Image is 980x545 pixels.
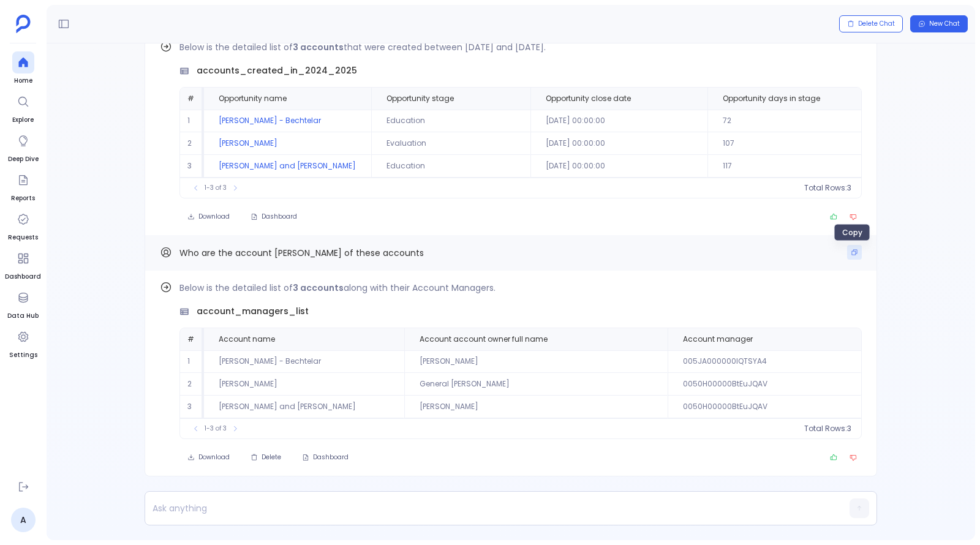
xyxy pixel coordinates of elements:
span: Data Hub [7,311,39,321]
td: [PERSON_NAME] and [PERSON_NAME] [204,155,371,178]
span: Opportunity name [219,94,287,103]
td: 117 [707,155,897,178]
span: Opportunity days in stage [723,94,820,103]
td: Education [371,110,530,132]
a: Settings [9,326,37,360]
td: [PERSON_NAME] [204,132,371,155]
p: Below is the detailed list of along with their Account Managers. [179,280,862,295]
span: Deep Dive [8,154,39,164]
a: Explore [12,91,34,125]
td: 0050H00000BtEuJQAV [668,396,861,418]
button: Delete [243,449,289,466]
td: 2 [180,373,204,396]
span: Account manager [683,334,753,344]
td: [PERSON_NAME] - Bechtelar [204,110,371,132]
td: [PERSON_NAME] and [PERSON_NAME] [204,396,404,418]
td: [PERSON_NAME] [204,373,404,396]
td: General [PERSON_NAME] [404,373,668,396]
td: 0050H00000BtEuJQAV [668,373,861,396]
td: 72 [707,110,897,132]
span: # [187,93,194,103]
a: Deep Dive [8,130,39,164]
a: Reports [11,169,35,203]
p: Below is the detailed list of that were created between [DATE] and [DATE]. [179,40,862,55]
td: Education [371,155,530,178]
span: # [187,334,194,344]
a: Dashboard [5,247,41,282]
span: Dashboard [262,212,297,221]
a: Home [12,51,34,86]
span: Settings [9,350,37,360]
button: New Chat [910,15,968,32]
span: accounts_created_in_2024_2025 [197,64,357,77]
span: New Chat [929,20,960,28]
span: Download [198,212,230,221]
span: Download [198,453,230,462]
button: Copy [847,245,862,260]
td: [DATE] 00:00:00 [530,155,707,178]
button: Download [179,208,238,225]
span: Total Rows: [804,183,847,193]
td: [DATE] 00:00:00 [530,132,707,155]
span: Dashboard [5,272,41,282]
strong: 3 accounts [293,41,344,53]
span: 3 [847,183,851,193]
td: [DATE] 00:00:00 [530,110,707,132]
button: Delete Chat [839,15,903,32]
td: 2 [180,132,204,155]
span: Delete [262,453,281,462]
td: 1 [180,350,204,373]
span: Dashboard [313,453,349,462]
td: 3 [180,396,204,418]
a: Requests [8,208,38,242]
span: Requests [8,233,38,242]
span: Opportunity stage [386,94,454,103]
span: Opportunity close date [546,94,631,103]
strong: 3 accounts [293,282,344,294]
span: Delete Chat [858,20,895,28]
td: [PERSON_NAME] [404,350,668,373]
span: Account name [219,334,275,344]
img: petavue logo [16,15,31,33]
div: Copy [834,224,870,241]
span: account_managers_list [197,305,309,318]
button: Dashboard [243,208,305,225]
span: Reports [11,194,35,203]
td: 107 [707,132,897,155]
span: Who are the account [PERSON_NAME] of these accounts [179,247,424,259]
span: Home [12,76,34,86]
span: 1-3 of 3 [205,183,227,193]
button: Dashboard [294,449,356,466]
span: Explore [12,115,34,125]
span: Total Rows: [804,424,847,434]
td: 1 [180,110,204,132]
td: [PERSON_NAME] [404,396,668,418]
td: 3 [180,155,204,178]
span: Account account owner full name [420,334,548,344]
td: [PERSON_NAME] - Bechtelar [204,350,404,373]
td: Evaluation [371,132,530,155]
button: Download [179,449,238,466]
a: A [11,508,36,532]
span: 1-3 of 3 [205,424,227,434]
td: 005JA000000IQTSYA4 [668,350,861,373]
a: Data Hub [7,287,39,321]
span: 3 [847,424,851,434]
